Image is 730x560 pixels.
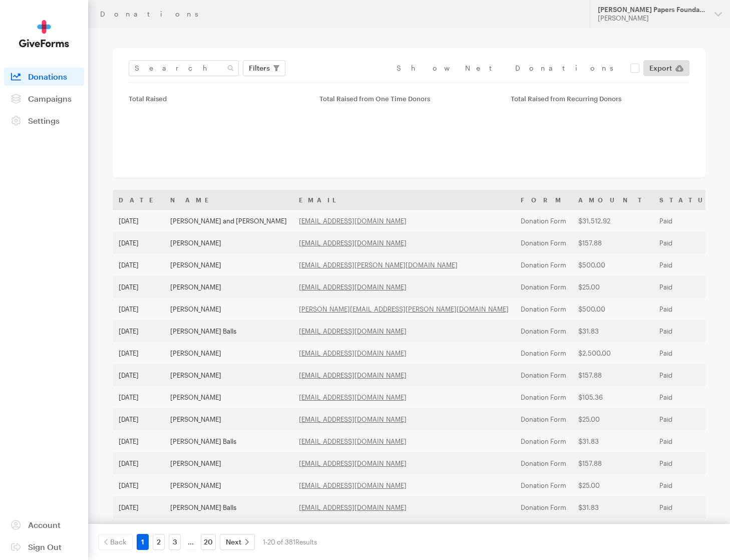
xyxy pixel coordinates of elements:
[515,518,572,540] td: Donation Form
[113,276,164,298] td: [DATE]
[515,254,572,276] td: Donation Form
[164,298,293,320] td: [PERSON_NAME]
[319,95,498,103] div: Total Raised from One Time Donors
[572,232,653,254] td: $157.88
[515,190,572,210] th: Form
[113,232,164,254] td: [DATE]
[515,232,572,254] td: Donation Form
[515,276,572,298] td: Donation Form
[295,538,317,546] span: Results
[653,320,727,342] td: Paid
[572,474,653,496] td: $25.00
[201,534,216,550] a: 20
[164,276,293,298] td: [PERSON_NAME]
[113,408,164,430] td: [DATE]
[299,283,407,291] a: [EMAIL_ADDRESS][DOMAIN_NAME]
[164,320,293,342] td: [PERSON_NAME] Balls
[113,298,164,320] td: [DATE]
[598,14,706,23] div: [PERSON_NAME]
[113,496,164,518] td: [DATE]
[653,386,727,408] td: Paid
[113,430,164,452] td: [DATE]
[164,518,293,540] td: [PERSON_NAME]
[299,481,407,489] a: [EMAIL_ADDRESS][DOMAIN_NAME]
[572,190,653,210] th: Amount
[653,254,727,276] td: Paid
[113,364,164,386] td: [DATE]
[653,210,727,232] td: Paid
[515,298,572,320] td: Donation Form
[653,298,727,320] td: Paid
[164,386,293,408] td: [PERSON_NAME]
[572,496,653,518] td: $31.83
[164,496,293,518] td: [PERSON_NAME] Balls
[653,276,727,298] td: Paid
[299,239,407,247] a: [EMAIL_ADDRESS][DOMAIN_NAME]
[515,408,572,430] td: Donation Form
[299,305,509,313] a: [PERSON_NAME][EMAIL_ADDRESS][PERSON_NAME][DOMAIN_NAME]
[643,60,689,76] a: Export
[4,68,84,86] a: Donations
[572,254,653,276] td: $500.00
[653,474,727,496] td: Paid
[28,542,62,551] span: Sign Out
[4,538,84,556] a: Sign Out
[515,342,572,364] td: Donation Form
[653,496,727,518] td: Paid
[113,210,164,232] td: [DATE]
[28,72,67,81] span: Donations
[572,430,653,452] td: $31.83
[113,320,164,342] td: [DATE]
[299,327,407,335] a: [EMAIL_ADDRESS][DOMAIN_NAME]
[515,452,572,474] td: Donation Form
[4,90,84,108] a: Campaigns
[220,534,255,550] a: Next
[28,94,72,103] span: Campaigns
[511,95,689,103] div: Total Raised from Recurring Donors
[243,60,285,76] button: Filters
[299,371,407,379] a: [EMAIL_ADDRESS][DOMAIN_NAME]
[19,20,69,48] img: GiveForms
[653,408,727,430] td: Paid
[572,386,653,408] td: $105.36
[515,320,572,342] td: Donation Form
[572,452,653,474] td: $157.88
[164,364,293,386] td: [PERSON_NAME]
[164,474,293,496] td: [PERSON_NAME]
[572,320,653,342] td: $31.83
[113,518,164,540] td: [DATE]
[299,261,458,269] a: [EMAIL_ADDRESS][PERSON_NAME][DOMAIN_NAME]
[572,298,653,320] td: $500.00
[572,364,653,386] td: $157.88
[515,430,572,452] td: Donation Form
[572,518,653,540] td: $157.88
[598,6,706,14] div: [PERSON_NAME] Papers Foundation
[169,534,181,550] a: 3
[515,386,572,408] td: Donation Form
[572,276,653,298] td: $25.00
[164,342,293,364] td: [PERSON_NAME]
[164,408,293,430] td: [PERSON_NAME]
[164,210,293,232] td: [PERSON_NAME] and [PERSON_NAME]
[164,254,293,276] td: [PERSON_NAME]
[572,408,653,430] td: $25.00
[572,210,653,232] td: $31,512.92
[515,474,572,496] td: Donation Form
[113,386,164,408] td: [DATE]
[515,364,572,386] td: Donation Form
[293,190,515,210] th: Email
[113,190,164,210] th: Date
[113,474,164,496] td: [DATE]
[299,217,407,225] a: [EMAIL_ADDRESS][DOMAIN_NAME]
[164,190,293,210] th: Name
[653,518,727,540] td: Paid
[153,534,165,550] a: 2
[129,60,239,76] input: Search Name & Email
[299,437,407,445] a: [EMAIL_ADDRESS][DOMAIN_NAME]
[515,496,572,518] td: Donation Form
[649,62,672,74] span: Export
[226,536,241,548] span: Next
[299,415,407,423] a: [EMAIL_ADDRESS][DOMAIN_NAME]
[113,254,164,276] td: [DATE]
[249,62,270,74] span: Filters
